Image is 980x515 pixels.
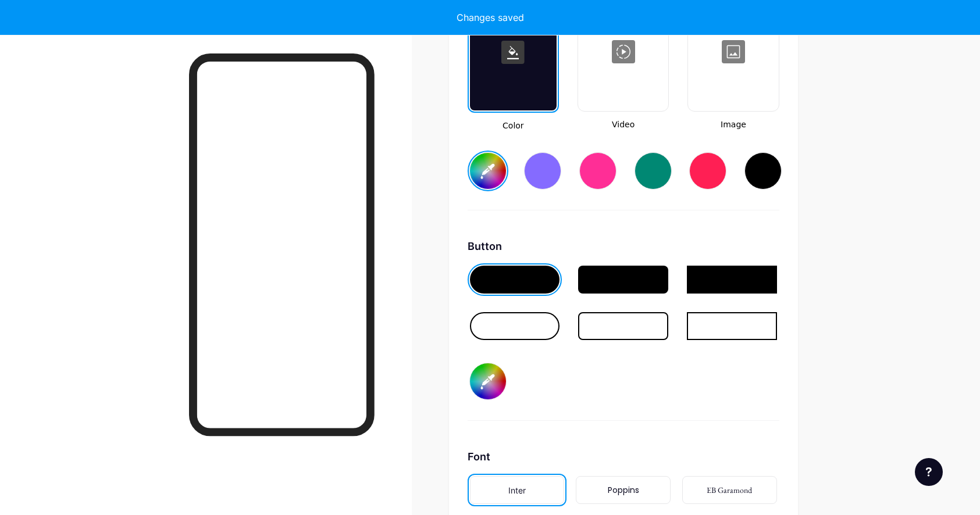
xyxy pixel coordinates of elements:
[508,484,526,496] div: Inter
[578,119,669,131] span: Video
[707,484,752,496] div: EB Garamond
[457,10,524,24] div: Changes saved
[468,120,559,132] span: Color
[687,119,779,131] span: Image
[468,238,779,254] div: Button
[608,484,639,496] div: Poppins
[468,449,779,464] div: Font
